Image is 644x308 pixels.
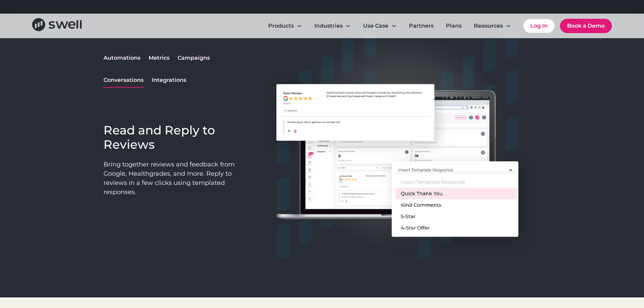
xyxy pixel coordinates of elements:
div: Resources [474,22,503,30]
div: Tagline [104,109,244,118]
a: Book a Demo [560,19,612,33]
div: Campaigns [178,54,210,62]
img: reputation image [259,24,540,259]
div: Automations [104,54,140,62]
div: Industries [309,19,356,33]
div: Products [268,22,294,30]
a: Partners [403,19,439,33]
div: Conversations [104,76,143,84]
h3: Read and Reply to Reviews [104,123,244,152]
p: Bring together reviews and feedback from Google, Healthgrades, and more. Reply to reviews in a fe... [104,160,244,197]
div: Products [263,19,307,33]
div: Use Case [363,22,388,30]
div: Use Case [358,19,402,33]
a: Log In [523,19,554,33]
div: Resources [468,19,517,33]
a: home [32,18,82,33]
div: Industries [314,22,343,30]
div: Integrations [152,76,186,84]
a: Plans [440,19,467,33]
div: Metrics [149,54,169,62]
